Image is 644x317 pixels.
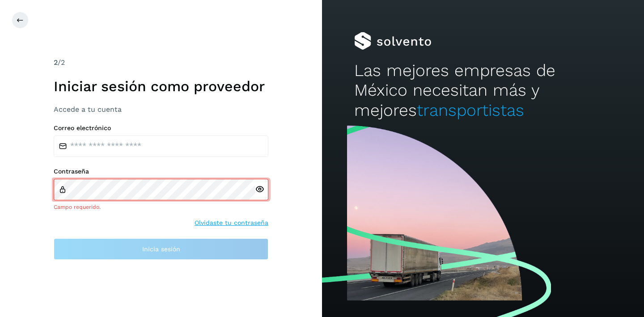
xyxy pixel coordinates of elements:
h3: Accede a tu cuenta [54,105,268,114]
button: Inicia sesión [54,238,268,260]
label: Correo electrónico [54,124,268,132]
span: Inicia sesión [142,246,180,252]
div: /2 [54,57,268,68]
label: Contraseña [54,168,268,175]
span: 2 [54,58,58,67]
div: Campo requerido. [54,203,268,211]
h2: Las mejores empresas de México necesitan más y mejores [354,61,612,120]
h1: Iniciar sesión como proveedor [54,78,268,95]
span: transportistas [417,101,524,120]
a: Olvidaste tu contraseña [195,218,268,228]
